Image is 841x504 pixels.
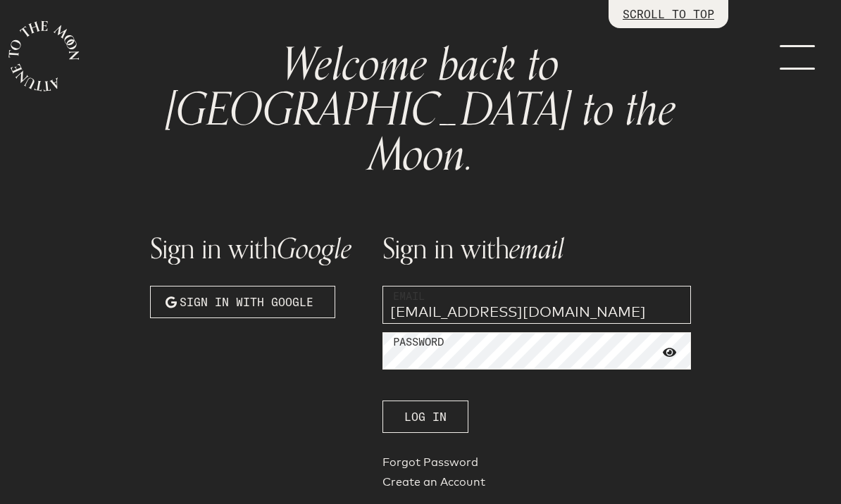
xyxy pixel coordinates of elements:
span: Google [277,226,351,272]
label: Email [393,289,425,305]
a: Create an Account [382,475,691,495]
h1: Sign in with [150,234,366,263]
p: SCROLL TO TOP [623,6,714,23]
label: Password [393,334,444,351]
h1: Welcome back to [GEOGRAPHIC_DATA] to the Moon. [161,43,680,178]
span: Sign in with Google [180,294,313,310]
h1: Sign in with [382,234,691,263]
span: Log In [404,408,447,425]
button: Log In [382,401,468,433]
button: Sign in with Google [150,286,335,318]
a: Forgot Password [382,455,691,475]
input: YOUR EMAIL [382,286,691,324]
span: email [509,226,564,272]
